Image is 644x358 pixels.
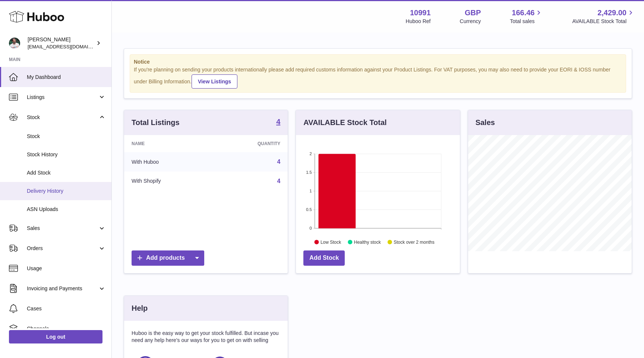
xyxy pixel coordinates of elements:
a: 4 [276,118,280,127]
span: [EMAIL_ADDRESS][DOMAIN_NAME] [28,44,110,49]
span: Orders [27,245,98,252]
span: Stock [27,133,106,140]
td: With Huboo [124,152,212,172]
h3: AVAILABLE Stock Total [303,118,386,128]
text: 0 [310,226,312,230]
strong: GBP [465,8,481,18]
strong: 4 [276,118,280,125]
span: Sales [27,225,98,232]
h3: Sales [476,118,495,128]
div: Currency [460,18,481,25]
a: View Listings [192,74,237,89]
span: Delivery History [27,188,106,195]
strong: 10991 [410,8,431,18]
text: Low Stock [321,239,341,244]
a: 4 [277,178,280,184]
div: Huboo Ref [406,18,431,25]
a: Add products [132,250,204,266]
th: Name [124,135,212,152]
h3: Help [132,303,148,313]
span: Stock History [27,151,106,158]
th: Quantity [212,135,288,152]
text: Stock over 2 months [394,239,435,244]
a: 2,429.00 AVAILABLE Stock Total [572,8,635,25]
span: Usage [27,265,106,272]
a: 4 [277,159,280,165]
a: Add Stock [303,250,345,266]
td: With Shopify [124,172,212,191]
span: Invoicing and Payments [27,285,98,292]
div: [PERSON_NAME] [28,36,95,50]
text: Healthy stock [354,239,381,244]
img: timshieff@gmail.com [9,38,20,49]
text: 2 [310,151,312,156]
span: 2,429.00 [597,8,626,18]
span: Cases [27,305,106,312]
span: Channels [27,325,106,332]
a: Log out [9,330,102,343]
span: Add Stock [27,169,106,176]
p: Huboo is the easy way to get your stock fulfilled. But incase you need any help here's our ways f... [132,330,280,344]
span: AVAILABLE Stock Total [572,18,635,25]
text: 1.5 [306,170,312,175]
h3: Total Listings [132,118,180,128]
a: 166.46 Total sales [510,8,543,25]
div: If you're planning on sending your products internationally please add required customs informati... [134,66,622,89]
span: ASN Uploads [27,206,106,213]
text: 1 [310,189,312,193]
span: Listings [27,94,98,101]
span: 166.46 [512,8,534,18]
strong: Notice [134,58,622,65]
span: Stock [27,114,98,121]
span: My Dashboard [27,74,106,81]
text: 0.5 [306,207,312,212]
span: Total sales [510,18,543,25]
